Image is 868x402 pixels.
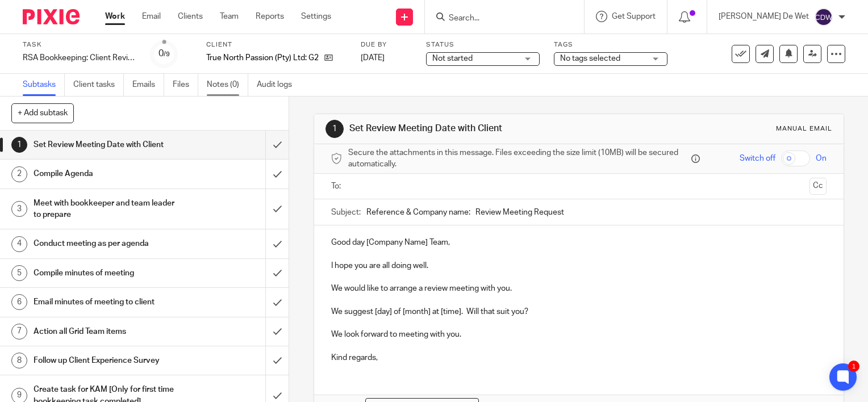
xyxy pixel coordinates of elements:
[178,11,203,22] a: Clients
[158,47,170,60] div: 0
[349,123,603,135] h1: Set Review Meeting Date with Client
[301,11,331,22] a: Settings
[816,153,827,164] span: On
[348,147,688,170] span: Secure the attachments in this message. Files exceeding the size limit (10MB) will be secured aut...
[34,265,181,282] h1: Compile minutes of meeting
[220,11,239,22] a: Team
[815,8,833,26] img: svg%3E
[256,11,284,22] a: Reports
[11,324,27,340] div: 7
[11,137,27,153] div: 1
[207,74,248,96] a: Notes (0)
[206,40,347,49] label: Client
[164,51,170,57] small: /9
[331,329,827,340] p: We look forward to meeting with you.
[11,353,27,368] div: 8
[23,52,136,64] div: RSA Bookkeeping: Client Review Meeting
[34,235,181,252] h1: Conduct meeting as per agenda
[11,294,27,310] div: 6
[34,323,181,340] h1: Action all Grid Team items
[848,361,859,372] div: 1
[105,11,125,22] a: Work
[432,55,473,62] span: Not started
[325,120,344,138] div: 1
[206,52,319,64] p: True North Passion (Pty) Ltd: G2016
[612,12,656,20] span: Get Support
[11,166,27,182] div: 2
[23,40,136,49] label: Task
[34,294,181,311] h1: Email minutes of meeting to client
[34,165,181,182] h1: Compile Agenda
[331,352,827,363] p: Kind regards,
[776,124,832,133] div: Manual email
[173,74,198,96] a: Files
[11,236,27,252] div: 4
[331,306,827,317] p: We suggest [day] of [month] at [time]. Will that suit you?
[809,178,827,195] button: Cc
[73,74,124,96] a: Client tasks
[23,74,65,96] a: Subtasks
[11,103,74,123] button: + Add subtask
[331,260,827,271] p: I hope you are all doing well.
[331,181,344,192] label: To:
[11,265,27,281] div: 5
[740,153,775,164] span: Switch off
[11,201,27,217] div: 3
[257,74,301,96] a: Audit logs
[719,11,809,22] p: [PERSON_NAME] De Wet
[331,237,827,248] p: Good day [Company Name] Team,
[34,352,181,369] h1: Follow up Client Experience Survey
[34,195,181,224] h1: Meet with bookkeeper and team leader to prepare
[34,136,181,153] h1: Set Review Meeting Date with Client
[132,74,164,96] a: Emails
[23,9,80,24] img: Pixie
[560,55,620,62] span: No tags selected
[142,11,161,22] a: Email
[361,40,412,49] label: Due by
[426,40,540,49] label: Status
[448,14,550,24] input: Search
[554,40,667,49] label: Tags
[361,54,385,62] span: [DATE]
[331,207,361,218] label: Subject:
[331,283,827,294] p: We would like to arrange a review meeting with you.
